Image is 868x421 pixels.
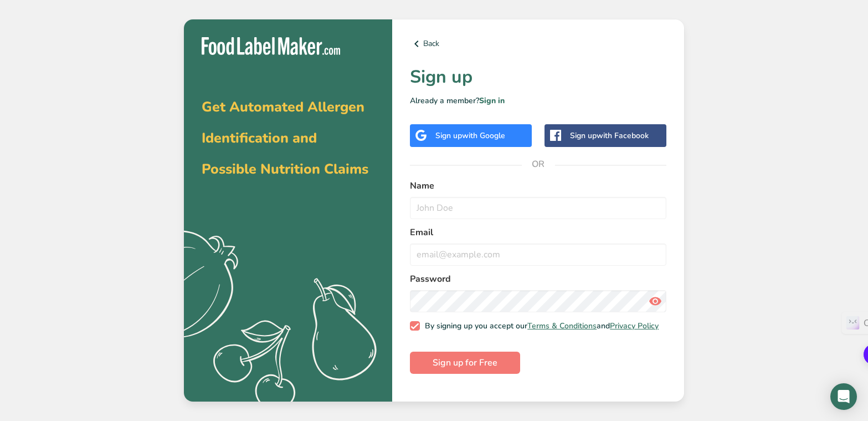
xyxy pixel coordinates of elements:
[597,130,649,141] span: with Facebook
[410,244,666,266] input: email@example.com
[410,37,666,50] a: Back
[830,383,857,410] div: Open Intercom Messenger
[433,356,497,369] span: Sign up for Free
[527,321,597,331] a: Terms & Conditions
[410,64,666,90] h1: Sign up
[410,95,666,106] p: Already a member?
[410,352,520,374] button: Sign up for Free
[435,130,505,141] div: Sign up
[410,226,666,239] label: Email
[479,95,505,106] a: Sign in
[202,98,368,179] span: Get Automated Allergen Identification and Possible Nutrition Claims
[202,37,340,55] img: Food Label Maker
[570,130,649,141] div: Sign up
[410,197,666,219] input: John Doe
[522,148,555,181] span: OR
[610,321,659,331] a: Privacy Policy
[410,179,666,192] label: Name
[410,272,666,286] label: Password
[420,321,659,331] span: By signing up you accept our and
[462,130,505,141] span: with Google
